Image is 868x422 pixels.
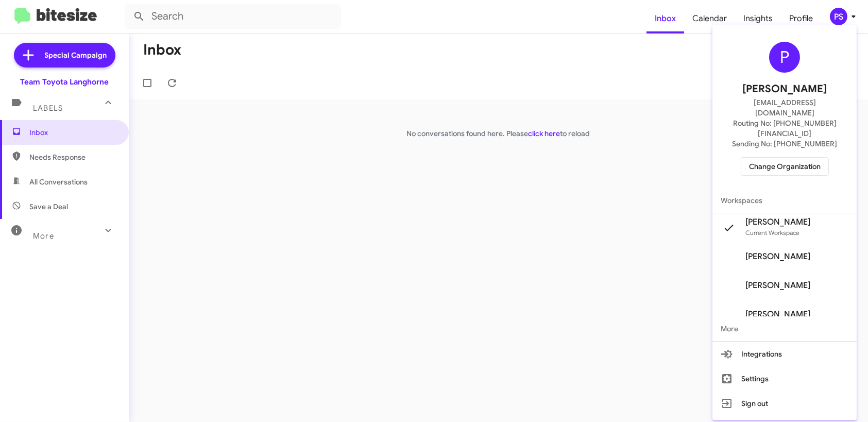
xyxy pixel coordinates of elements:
button: Settings [712,366,857,391]
span: Workspaces [712,188,857,213]
div: P [769,42,800,73]
span: Current Workspace [745,229,799,237]
span: [PERSON_NAME] [745,280,810,291]
button: Sign out [712,391,857,416]
span: Change Organization [749,158,821,175]
button: Integrations [712,342,857,366]
span: Routing No: [PHONE_NUMBER][FINANCIAL_ID] [725,118,844,139]
span: [PERSON_NAME] [745,251,810,262]
span: [EMAIL_ADDRESS][DOMAIN_NAME] [725,97,844,118]
span: Sending No: [PHONE_NUMBER] [732,139,837,149]
span: More [712,316,857,341]
span: [PERSON_NAME] [742,81,827,97]
button: Change Organization [741,157,829,176]
span: [PERSON_NAME] [745,309,810,319]
span: [PERSON_NAME] [745,217,810,227]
